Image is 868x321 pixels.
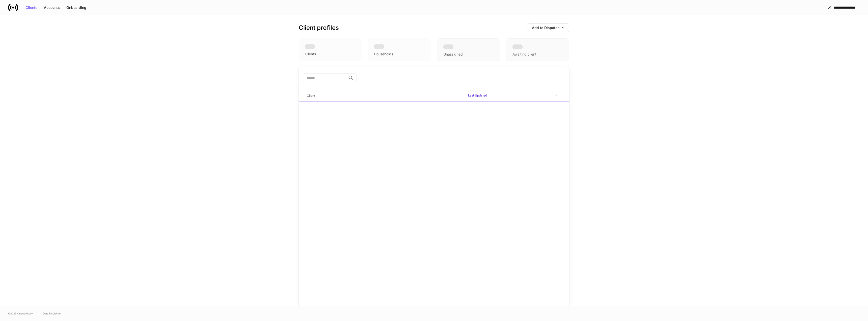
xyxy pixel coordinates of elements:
div: Unassigned [443,52,463,57]
span: © 2025 OneAdvisory [8,311,33,315]
div: Onboarding [66,6,86,9]
div: Households [374,52,393,57]
div: Add to Dispatch [532,26,565,30]
h6: Client [307,93,315,98]
span: Client [305,91,462,101]
div: Clients [305,52,316,57]
div: Accounts [44,6,60,9]
button: Accounts [41,4,63,12]
button: Clients [22,4,41,12]
button: Add to Dispatch [528,23,569,32]
div: Unassigned [437,38,500,61]
button: Onboarding [63,4,90,12]
span: Last Updated [466,90,559,101]
div: Awaiting client [506,38,569,61]
div: Awaiting client [512,52,536,57]
h3: Client profiles [299,24,339,32]
div: Clients [25,6,37,9]
h6: Last Updated [468,93,487,98]
a: Data Disclaimer [43,311,62,315]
